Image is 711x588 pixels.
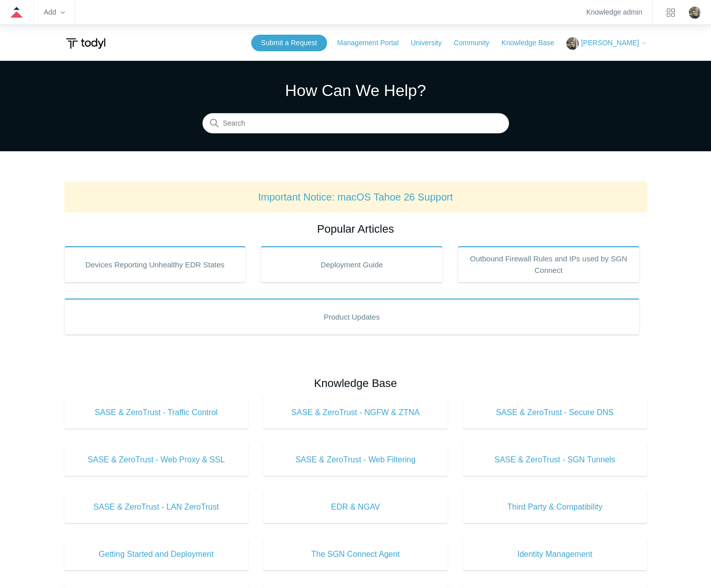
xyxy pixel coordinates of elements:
a: SASE & ZeroTrust - SGN Tunnels [463,444,647,476]
h2: Popular Articles [64,221,647,237]
a: Management Portal [337,38,409,48]
img: Todyl Support Center Help Center home page [64,34,107,53]
a: Knowledge Base [501,38,564,48]
a: The SGN Connect Agent [263,538,448,570]
a: SASE & ZeroTrust - Web Filtering [263,444,448,476]
span: SASE & ZeroTrust - NGFW & ZTNA [278,407,433,419]
input: Search [202,114,509,134]
a: Product Updates [64,299,640,335]
img: user avatar [689,7,701,19]
a: SASE & ZeroTrust - Secure DNS [463,397,647,429]
a: Deployment Guide [261,246,443,282]
a: Submit a Request [251,35,327,51]
span: Getting Started and Deployment [79,548,234,560]
h1: How Can We Help? [202,78,509,103]
zd-hc-trigger: Click your profile icon to open the profile menu [689,7,701,19]
span: SASE & ZeroTrust - Secure DNS [478,407,632,419]
a: SASE & ZeroTrust - Traffic Control [64,397,249,429]
a: SASE & ZeroTrust - Web Proxy & SSL [64,444,249,476]
span: SASE & ZeroTrust - Web Filtering [278,454,433,466]
a: University [411,38,451,48]
a: Knowledge admin [586,10,642,15]
span: SASE & ZeroTrust - Traffic Control [79,407,234,419]
a: Important Notice: macOS Tahoe 26 Support [258,191,453,203]
a: SASE & ZeroTrust - NGFW & ZTNA [263,397,448,429]
span: SASE & ZeroTrust - Web Proxy & SSL [79,454,234,466]
button: [PERSON_NAME] [566,37,647,50]
a: Identity Management [463,538,647,570]
a: EDR & NGAV [263,491,448,523]
span: [PERSON_NAME] [581,39,639,47]
zd-hc-trigger: Add [44,10,65,15]
span: SASE & ZeroTrust - LAN ZeroTrust [79,501,234,513]
a: Devices Reporting Unhealthy EDR States [64,246,246,282]
a: Community [454,38,499,48]
span: Identity Management [478,548,632,560]
a: Third Party & Compatibility [463,491,647,523]
span: Third Party & Compatibility [478,501,632,513]
span: The SGN Connect Agent [278,548,433,560]
span: EDR & NGAV [278,501,433,513]
h2: Knowledge Base [64,375,647,391]
span: SASE & ZeroTrust - SGN Tunnels [478,454,632,466]
a: SASE & ZeroTrust - LAN ZeroTrust [64,491,249,523]
a: Outbound Firewall Rules and IPs used by SGN Connect [458,246,640,282]
a: Getting Started and Deployment [64,538,249,570]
